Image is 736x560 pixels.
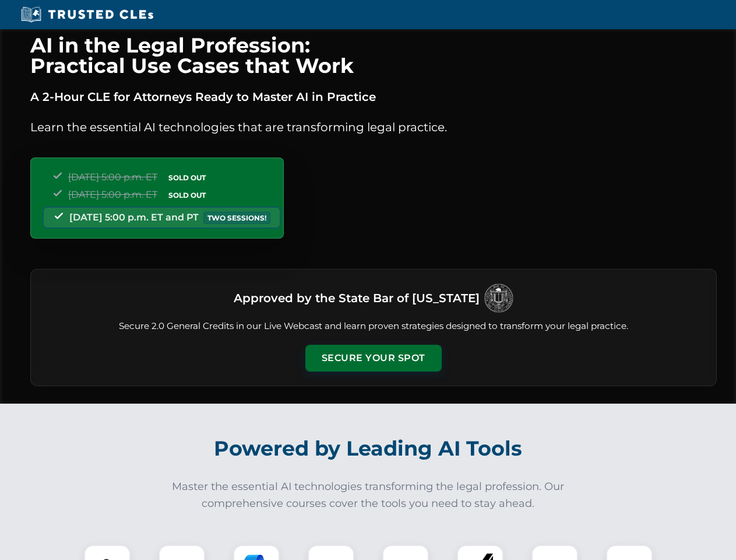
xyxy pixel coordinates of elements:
h2: Powered by Leading AI Tools [45,428,691,469]
p: A 2-Hour CLE for Attorneys Ready to Master AI in Practice [30,87,717,106]
span: SOLD OUT [164,189,210,201]
h3: Approved by the State Bar of [US_STATE] [234,288,480,309]
span: [DATE] 5:00 p.m. ET [68,171,157,183]
button: Secure Your Spot [305,345,442,372]
img: Trusted CLEs [17,6,157,23]
img: Logo [484,283,513,313]
p: Secure 2.0 General Credits in our Live Webcast and learn proven strategies designed to transform ... [45,320,702,333]
h1: AI in the Legal Profession: Practical Use Cases that Work [30,35,717,76]
p: Learn the essential AI technologies that are transforming legal practice. [30,118,717,136]
span: [DATE] 5:00 p.m. ET [68,189,157,200]
span: SOLD OUT [164,171,210,184]
p: Master the essential AI technologies transforming the legal profession. Our comprehensive courses... [164,478,572,512]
